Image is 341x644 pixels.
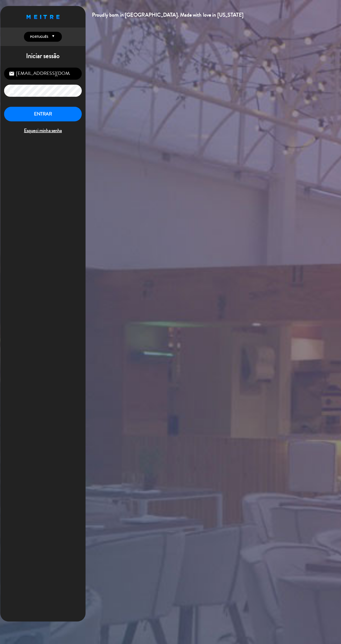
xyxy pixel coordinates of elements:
[324,635,339,642] div: v. [DATE]
[10,125,86,132] span: Esqueci minha senha
[6,51,90,59] h1: Iniciar sessão
[14,87,20,92] i: lock
[34,34,53,38] span: Português
[14,70,20,75] i: email
[10,105,86,120] button: ENTRAR
[10,66,86,78] input: Correio eletrônico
